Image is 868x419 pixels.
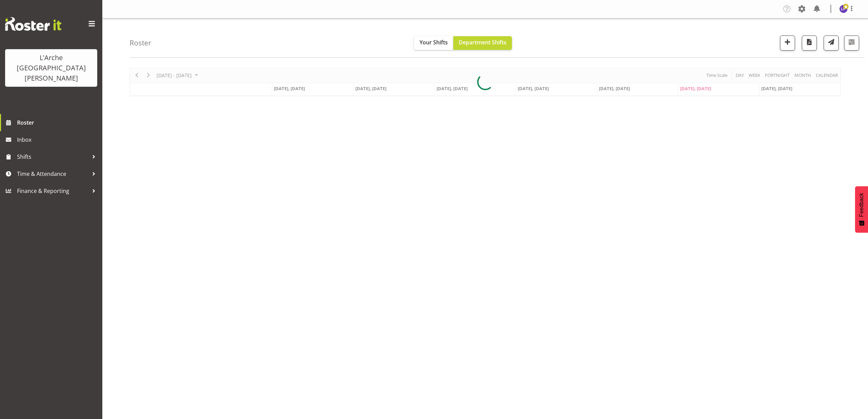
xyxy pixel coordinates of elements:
[17,186,89,196] span: Finance & Reporting
[17,117,99,128] span: Roster
[17,169,89,179] span: Time & Attendance
[858,193,865,217] span: Feedback
[12,53,90,83] div: L'Arche [GEOGRAPHIC_DATA][PERSON_NAME]
[459,39,506,46] span: Department Shifts
[802,36,817,51] button: Download a PDF of the roster according to the set date range.
[5,17,61,31] img: Rosterit website logo
[453,36,512,50] button: Department Shifts
[839,5,848,13] img: lydia-peters9732.jpg
[824,36,839,51] button: Send a list of all shifts for the selected filtered period to all rostered employees.
[855,186,868,233] button: Feedback - Show survey
[780,36,795,51] button: Add a new shift
[17,152,89,162] span: Shifts
[130,39,151,47] h4: Roster
[17,135,99,145] span: Inbox
[414,36,453,50] button: Your Shifts
[844,36,859,51] button: Filter Shifts
[420,39,448,46] span: Your Shifts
